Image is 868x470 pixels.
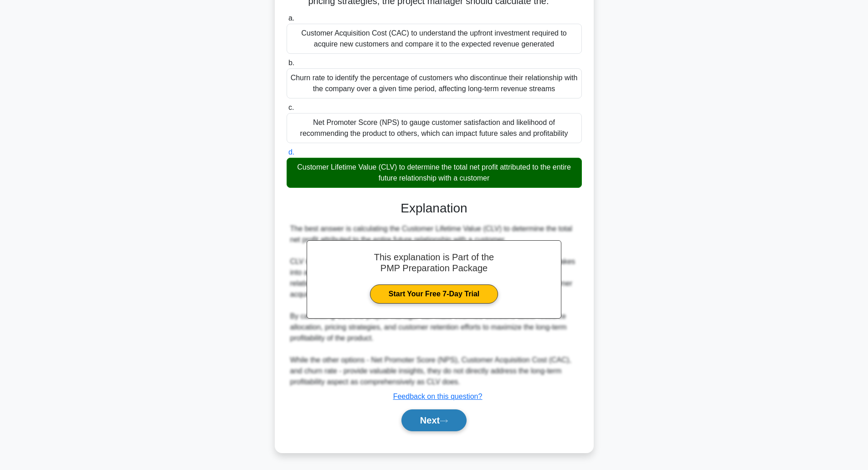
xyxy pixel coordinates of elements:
[287,68,582,98] div: Churn rate to identify the percentage of customers who discontinue their relationship with the co...
[290,223,578,387] div: The best answer is calculating the Customer Lifetime Value (CLV) to determine the total net profi...
[287,113,582,143] div: Net Promoter Score (NPS) to gauge customer satisfaction and likelihood of recommending the produc...
[370,284,498,304] a: Start Your Free 7-Day Trial
[393,393,483,400] a: Feedback on this question?
[288,103,294,111] span: c.
[292,201,576,216] h3: Explanation
[287,24,582,54] div: Customer Acquisition Cost (CAC) to understand the upfront investment required to acquire new cust...
[288,148,294,156] span: d.
[288,14,294,22] span: a.
[287,158,582,188] div: Customer Lifetime Value (CLV) to determine the total net profit attributed to the entire future r...
[401,409,467,431] button: Next
[288,59,294,67] span: b.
